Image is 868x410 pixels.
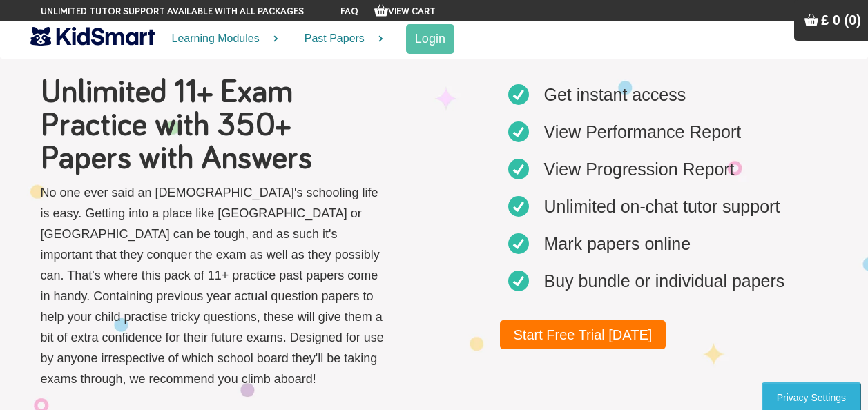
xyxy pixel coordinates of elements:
[537,115,749,149] td: View Performance Report
[508,196,529,217] img: check2.svg
[508,233,529,254] img: check2.svg
[508,271,529,291] img: check2.svg
[508,84,529,105] img: check2.svg
[537,226,698,261] td: Mark papers online
[41,5,304,19] span: Unlimited tutor support available with all packages
[508,159,529,179] img: check2.svg
[374,7,436,17] a: View Cart
[41,76,386,175] h1: Unlimited 11+ Exam Practice with 350+ Papers with Answers
[804,13,818,27] img: Your items in the shopping basket
[41,182,386,389] p: No one ever said an [DEMOGRAPHIC_DATA]'s schooling life is easy. Getting into a place like [GEOGR...
[508,121,529,142] img: check2.svg
[30,24,155,48] img: KidSmart logo
[537,264,792,298] td: Buy bundle or individual papers
[821,12,861,28] span: £ 0 (0)
[537,152,742,186] td: View Progression Report
[537,77,693,112] td: Get instant access
[374,3,388,17] img: Your items in the shopping basket
[537,189,787,224] td: Unlimited on-chat tutor support
[287,21,392,57] a: Past Papers
[340,7,358,17] a: FAQ
[406,24,454,54] button: Login
[500,320,666,349] a: Start Free Trial [DATE]
[155,21,287,57] a: Learning Modules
